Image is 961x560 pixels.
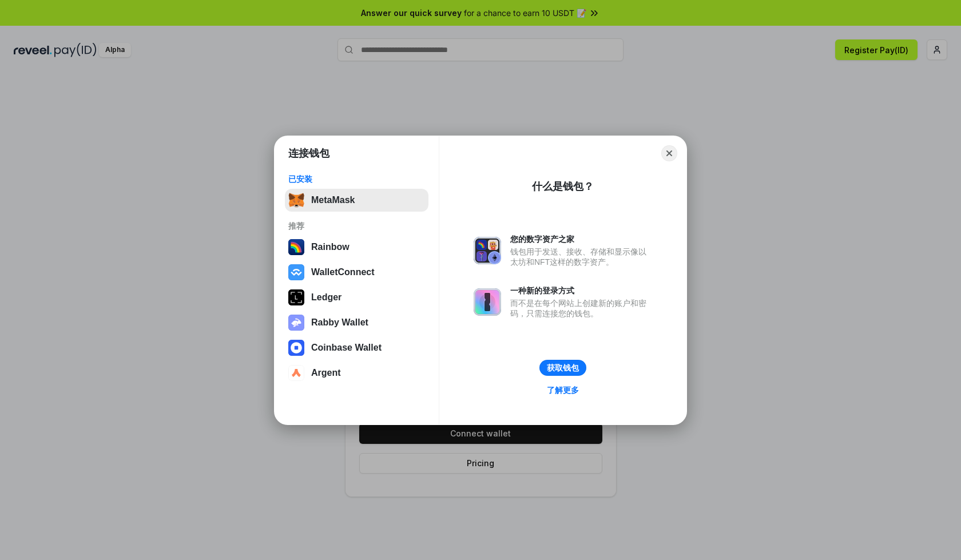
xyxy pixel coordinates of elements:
[311,343,382,353] div: Coinbase Wallet
[285,286,428,309] button: Ledger
[547,385,579,395] div: 了解更多
[474,288,501,316] img: svg+xml,%3Csvg%20xmlns%3D%22http%3A%2F%2Fwww.w3.org%2F2000%2Fsvg%22%20fill%3D%22none%22%20viewBox...
[474,237,501,264] img: svg+xml,%3Csvg%20xmlns%3D%22http%3A%2F%2Fwww.w3.org%2F2000%2Fsvg%22%20fill%3D%22none%22%20viewBox...
[288,289,304,305] img: svg+xml,%3Csvg%20xmlns%3D%22http%3A%2F%2Fwww.w3.org%2F2000%2Fsvg%22%20width%3D%2228%22%20height%3...
[288,192,304,208] img: svg+xml,%3Csvg%20fill%3D%22none%22%20height%3D%2233%22%20viewBox%3D%220%200%2035%2033%22%20width%...
[311,368,341,378] div: Argent
[288,221,425,231] div: 推荐
[510,247,652,267] div: 钱包用于发送、接收、存储和显示像以太坊和NFT这样的数字资产。
[288,174,425,184] div: 已安装
[311,195,355,205] div: MetaMask
[539,360,586,376] button: 获取钱包
[532,180,594,193] div: 什么是钱包？
[288,146,329,160] h1: 连接钱包
[311,242,350,252] div: Rainbow
[288,264,304,280] img: svg+xml,%3Csvg%20width%3D%2228%22%20height%3D%2228%22%20viewBox%3D%220%200%2028%2028%22%20fill%3D...
[285,336,428,359] button: Coinbase Wallet
[510,285,652,296] div: 一种新的登录方式
[285,261,428,284] button: WalletConnect
[288,315,304,331] img: svg+xml,%3Csvg%20xmlns%3D%22http%3A%2F%2Fwww.w3.org%2F2000%2Fsvg%22%20fill%3D%22none%22%20viewBox...
[285,189,428,212] button: MetaMask
[311,317,368,328] div: Rabby Wallet
[285,311,428,334] button: Rabby Wallet
[311,292,341,303] div: Ledger
[285,362,428,384] button: Argent
[540,383,586,398] a: 了解更多
[288,365,304,381] img: svg+xml,%3Csvg%20width%3D%2228%22%20height%3D%2228%22%20viewBox%3D%220%200%2028%2028%22%20fill%3D...
[510,234,652,244] div: 您的数字资产之家
[510,298,652,319] div: 而不是在每个网站上创建新的账户和密码，只需连接您的钱包。
[288,340,304,356] img: svg+xml,%3Csvg%20width%3D%2228%22%20height%3D%2228%22%20viewBox%3D%220%200%2028%2028%22%20fill%3D...
[661,145,677,161] button: Close
[547,363,579,373] div: 获取钱包
[311,267,375,277] div: WalletConnect
[285,236,428,259] button: Rainbow
[288,239,304,255] img: svg+xml,%3Csvg%20width%3D%22120%22%20height%3D%22120%22%20viewBox%3D%220%200%20120%20120%22%20fil...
